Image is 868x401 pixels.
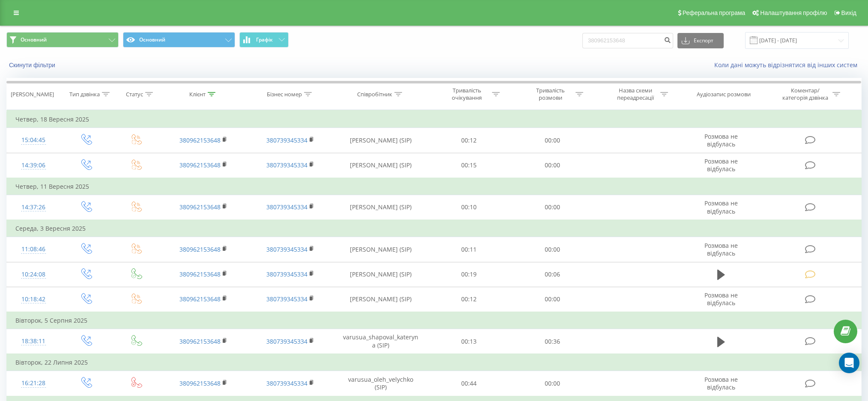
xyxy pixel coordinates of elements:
[189,91,206,98] div: Клієнт
[266,203,307,211] a: 380739345334
[7,178,862,195] td: Четвер, 11 Вересня 2025
[510,237,594,262] td: 00:00
[510,262,594,287] td: 00:06
[15,375,51,392] div: 16:21:28
[334,153,427,178] td: [PERSON_NAME] (SIP)
[334,128,427,153] td: [PERSON_NAME] (SIP)
[334,371,427,396] td: varusua_oleh_velychko (SIP)
[839,353,859,373] div: Open Intercom Messenger
[11,91,54,98] div: [PERSON_NAME]
[704,241,738,257] span: Розмова не відбулась
[528,87,573,101] div: Тривалість розмови
[683,9,746,16] span: Реферальна програма
[582,33,673,48] input: Пошук за номером
[239,32,289,48] button: Графік
[7,312,862,329] td: Вівторок, 5 Серпня 2025
[704,291,738,307] span: Розмова не відбулась
[7,220,862,237] td: Середа, 3 Вересня 2025
[6,61,60,69] button: Скинути фільтри
[612,87,658,101] div: Назва схеми переадресації
[266,136,307,144] a: 380739345334
[697,91,751,98] div: Аудіозапис розмови
[266,379,307,387] a: 380739345334
[266,245,307,253] a: 380739345334
[510,287,594,312] td: 00:00
[334,287,427,312] td: [PERSON_NAME] (SIP)
[334,329,427,354] td: varusua_shapoval_kateryna (SIP)
[266,270,307,278] a: 380739345334
[179,295,221,303] a: 380962153648
[841,9,856,16] span: Вихід
[179,161,221,169] a: 380962153648
[15,333,51,350] div: 18:38:11
[179,270,221,278] a: 380962153648
[179,245,221,253] a: 380962153648
[179,136,221,144] a: 380962153648
[334,195,427,220] td: [PERSON_NAME] (SIP)
[510,153,594,178] td: 00:00
[266,295,307,303] a: 380739345334
[6,32,119,48] button: Основний
[15,132,51,149] div: 15:04:45
[179,203,221,211] a: 380962153648
[780,87,830,101] div: Коментар/категорія дзвінка
[7,354,862,371] td: Вівторок, 22 Липня 2025
[427,371,511,396] td: 00:44
[427,262,511,287] td: 00:19
[714,61,862,69] a: Коли дані можуть відрізнятися вiд інших систем
[427,195,511,220] td: 00:10
[15,199,51,216] div: 14:37:26
[21,36,47,43] span: Основний
[427,153,511,178] td: 00:15
[677,33,724,48] button: Експорт
[510,371,594,396] td: 00:00
[179,337,221,345] a: 380962153648
[334,262,427,287] td: [PERSON_NAME] (SIP)
[256,37,273,43] span: Графік
[704,375,738,391] span: Розмова не відбулась
[510,195,594,220] td: 00:00
[427,128,511,153] td: 00:12
[15,291,51,308] div: 10:18:42
[760,9,827,16] span: Налаштування профілю
[7,111,862,128] td: Четвер, 18 Вересня 2025
[267,91,302,98] div: Бізнес номер
[510,329,594,354] td: 00:36
[704,157,738,173] span: Розмова не відбулась
[123,32,235,48] button: Основний
[179,379,221,387] a: 380962153648
[126,91,143,98] div: Статус
[15,157,51,174] div: 14:39:06
[266,337,307,345] a: 380739345334
[704,132,738,148] span: Розмова не відбулась
[266,161,307,169] a: 380739345334
[15,266,51,283] div: 10:24:08
[510,128,594,153] td: 00:00
[15,241,51,258] div: 11:08:46
[427,237,511,262] td: 00:11
[427,329,511,354] td: 00:13
[427,287,511,312] td: 00:12
[357,91,392,98] div: Співробітник
[444,87,490,101] div: Тривалість очікування
[69,91,100,98] div: Тип дзвінка
[704,199,738,215] span: Розмова не відбулась
[334,237,427,262] td: [PERSON_NAME] (SIP)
